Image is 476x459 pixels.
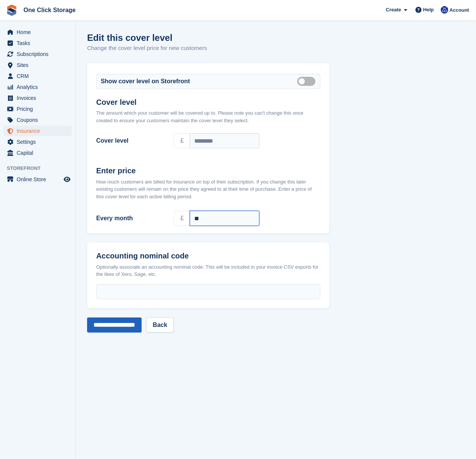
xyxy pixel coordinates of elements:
a: menu [4,126,72,136]
a: menu [4,38,72,48]
span: Pricing [17,104,62,114]
label: Show on store front [297,81,318,82]
a: menu [4,49,72,59]
a: menu [4,93,72,103]
div: How much customers are billed for insurance on top of their subscription. If you change this late... [96,178,320,201]
span: Invoices [17,93,62,103]
span: Help [423,6,434,14]
p: Change the cover level price for new customers [87,44,207,53]
span: Settings [17,137,62,147]
a: menu [4,115,72,125]
a: menu [4,71,72,81]
img: Thomas [441,6,448,14]
label: Show cover level on Storefront [101,77,190,86]
h2: Accounting nominal code [96,252,320,260]
a: menu [4,174,72,185]
a: One Click Storage [20,4,79,16]
span: Home [17,27,62,37]
span: Subscriptions [17,49,62,59]
a: Preview store [62,175,72,184]
a: menu [4,137,72,147]
div: Optionally associate an accounting nominal code. This will be included in your invoice CSV export... [96,263,320,278]
div: The amount which your customer will be covered up to. Please note you can't change this once crea... [96,109,320,124]
span: Coupons [17,115,62,125]
span: Tasks [17,38,62,48]
span: CRM [17,71,62,81]
span: Analytics [17,82,62,92]
span: Sites [17,60,62,70]
a: menu [4,148,72,158]
span: Online Store [17,174,62,185]
h2: Cover level [96,98,320,107]
span: Storefront [7,165,75,172]
a: menu [4,104,72,114]
a: menu [4,82,72,92]
span: Capital [17,148,62,158]
label: Cover level [96,136,165,145]
a: Back [146,317,173,333]
label: Every month [96,214,165,223]
span: Account [449,6,469,14]
h2: Enter price [96,166,320,175]
a: menu [4,27,72,37]
span: Insurance [17,126,62,136]
span: Create [386,6,401,14]
img: stora-icon-8386f47178a22dfd0bd8f6a31ec36ba5ce8667c1dd55bd0f319d3a0aa187defe.svg [6,5,17,16]
a: menu [4,60,72,70]
h1: Edit this cover level [87,33,207,43]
